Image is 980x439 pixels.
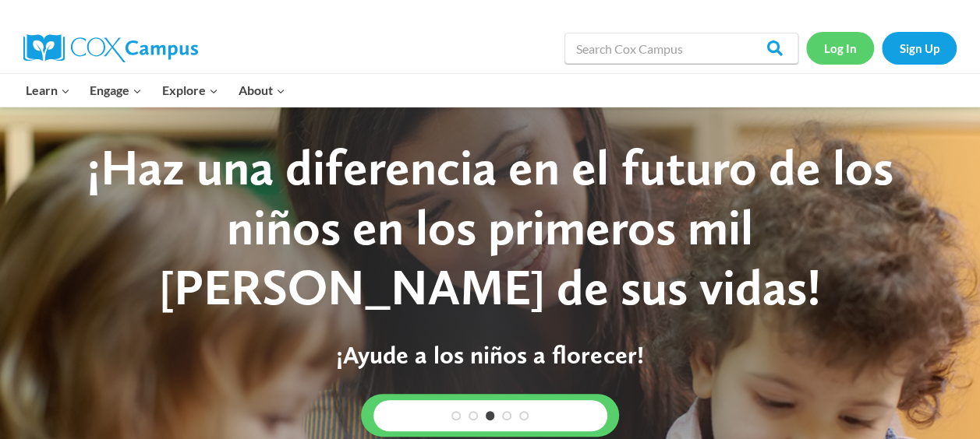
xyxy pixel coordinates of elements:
[23,34,198,62] img: Cox Campus
[564,33,798,64] input: Search Cox Campus
[806,32,874,64] a: Log In
[486,411,495,420] a: 3
[361,394,619,437] a: Cursos de aprendizaje gratuitos
[806,32,957,64] nav: Secondary Navigation
[451,411,461,420] a: 1
[80,74,153,107] button: Child menu of Engage
[519,411,529,420] a: 5
[152,74,228,107] button: Child menu of Explore
[31,340,949,370] p: ¡Ayude a los niños a florecer!
[469,411,478,420] a: 2
[882,32,957,64] a: Sign Up
[228,74,295,107] button: Child menu of About
[31,138,949,317] div: ¡Haz una diferencia en el futuro de los niños en los primeros mil [PERSON_NAME] de sus vidas!
[16,74,295,107] nav: Primary Navigation
[16,74,80,107] button: Child menu of Learn
[502,411,511,420] a: 4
